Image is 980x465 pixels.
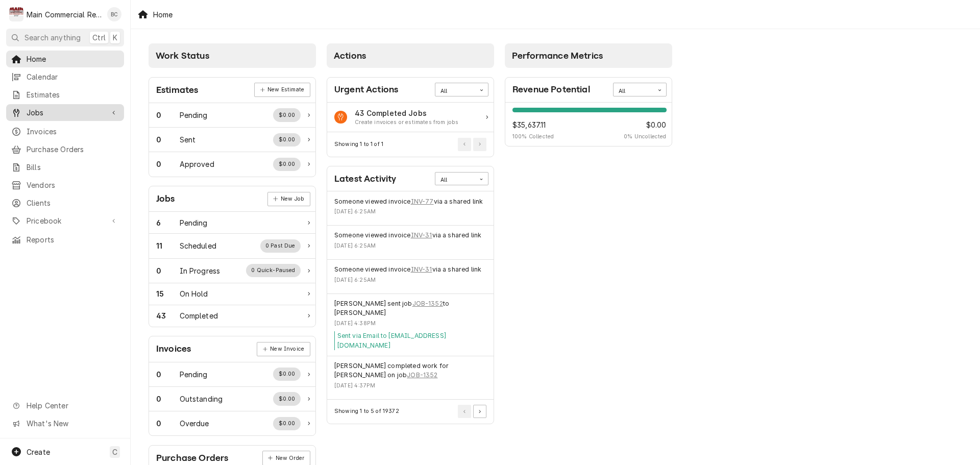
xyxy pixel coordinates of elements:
span: Bills [27,162,119,173]
div: Work Status Count [156,418,180,429]
a: INV-31 [411,265,432,274]
div: Card Data [505,103,672,146]
span: 100 % Collected [512,133,554,141]
a: Calendar [6,68,124,85]
div: Work Status [149,305,315,327]
a: Go to Help Center [6,397,124,414]
div: Card Title [512,83,590,96]
div: Event String [334,299,486,318]
div: Event Details [334,197,483,220]
div: All [440,176,470,184]
div: Action Item Suggestion [355,118,458,127]
a: Work Status [149,103,315,128]
div: Card Data [327,103,494,133]
a: Work Status [149,234,315,258]
div: Card Data [327,191,494,400]
span: Invoices [27,126,119,137]
div: Work Status Title [180,369,208,380]
div: Event Timestamp [334,382,486,390]
span: Jobs [27,107,104,118]
div: Card Title [156,192,175,206]
a: Home [6,51,124,67]
a: Vendors [6,177,124,193]
div: Event Details [334,265,481,288]
div: Card Data Filter Control [435,83,488,96]
div: Work Status Supplemental Data [273,158,301,171]
div: Work Status Title [180,134,196,145]
a: New Job [267,192,310,206]
div: Work Status [149,259,315,283]
div: Work Status Supplemental Data [273,133,301,146]
button: Go to Previous Page [458,138,471,151]
a: Work Status [149,152,315,176]
div: Event Timestamp [334,208,483,216]
div: Event Timestamp [334,276,481,284]
div: Card Header [505,78,672,103]
span: Pricebook [27,215,104,226]
div: Card Link Button [262,451,310,465]
span: Reports [27,234,119,245]
div: Event Details [334,299,486,350]
div: Revenue Potential Details [512,108,667,141]
a: Work Status [149,128,315,152]
div: Card Column Header [149,43,316,68]
div: Card: Latest Activity [327,166,494,424]
div: Work Status Count [156,134,180,145]
span: $35,637.11 [512,119,554,130]
div: Work Status Count [156,288,180,299]
div: Main Commercial Refrigeration Service's Avatar [9,7,23,21]
div: Event String [334,197,483,206]
a: Clients [6,194,124,211]
div: Card Header [149,336,315,362]
div: Work Status Count [156,310,180,321]
button: Go to Previous Page [458,405,471,418]
div: Work Status Count [156,394,180,404]
div: Revenue Potential Collected [512,119,554,141]
a: New Estimate [254,83,310,97]
span: Help Center [27,400,118,411]
div: Work Status Title [180,265,220,276]
div: Card Column Content [327,68,494,424]
a: INV-77 [411,197,434,206]
div: Work Status Supplemental Data [273,368,301,381]
a: New Order [262,451,310,465]
span: Home [27,54,119,64]
div: Event [327,191,494,226]
a: Work Status [149,411,315,435]
a: Work Status [149,212,315,234]
div: Action Item Title [355,108,458,118]
div: Card Header [327,166,494,191]
div: Card Title [156,451,228,465]
div: Work Status [149,387,315,411]
div: Event Message [334,331,486,350]
div: Work Status Count [156,159,180,169]
div: Event [327,226,494,260]
div: Card Data [149,212,315,327]
span: Calendar [27,71,119,82]
div: Event String [334,265,481,274]
a: INV-31 [411,231,432,240]
div: Work Status Count [156,265,180,276]
span: Purchase Orders [27,144,119,155]
div: Work Status Count [156,217,180,228]
div: BC [107,7,121,21]
div: Card Header [327,78,494,103]
div: Work Status [149,283,315,305]
span: 0 % Uncollected [624,133,666,141]
div: Card: Estimates [149,77,316,177]
a: Action Item [327,103,494,133]
div: Event Details [334,231,481,254]
span: C [112,447,117,457]
div: Event Timestamp [334,242,481,250]
a: Work Status [149,362,315,387]
div: Card Column Content [505,68,672,175]
div: Work Status Title [180,217,208,228]
a: Purchase Orders [6,141,124,158]
div: Work Status Title [180,288,208,299]
div: Card: Jobs [149,186,316,327]
span: What's New [27,418,118,429]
